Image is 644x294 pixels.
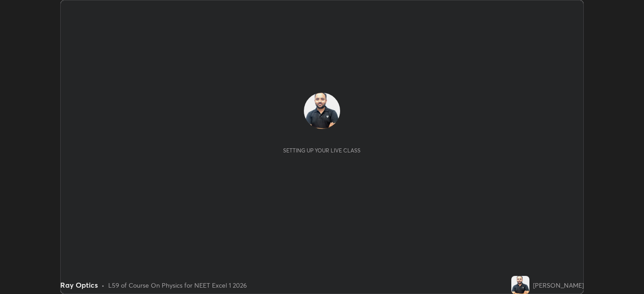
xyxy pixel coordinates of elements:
[60,280,98,290] div: Ray Optics
[304,93,340,129] img: f24e72077a7b4b049bd1b98a95eb8709.jpg
[101,280,105,290] div: •
[283,147,360,154] div: Setting up your live class
[511,276,529,294] img: f24e72077a7b4b049bd1b98a95eb8709.jpg
[533,280,584,290] div: [PERSON_NAME]
[108,280,247,290] div: L59 of Course On Physics for NEET Excel 1 2026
